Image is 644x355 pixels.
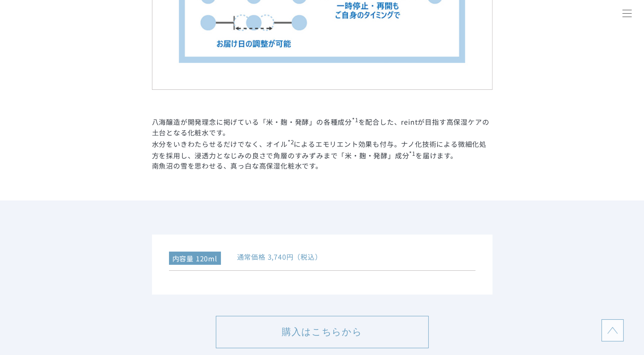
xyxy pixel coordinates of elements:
[169,252,221,264] p: 内容量 120ml
[152,137,492,161] p: 水分をいきわたらせるだけでなく、オイル によるエモリエント効果も付与。ナノ化技術による微細化処方を採用し、浸透力となじみの良さで角層のすみずみまで「米・麹・発酵」成分 を届けます。
[607,325,618,335] img: topに戻る
[152,160,492,171] p: 南魚沼の雪を思わせる、真っ白な高保湿化粧水です。
[237,252,475,264] p: 通常価格 3,740円（税込）
[152,115,492,171] dd: 八海醸造が開発理念に掲げている「米・麹・発酵」の各種成分 を配合した、reintが目指す高保湿ケアの土台となる化粧水です。
[216,316,429,348] a: 購入はこちらから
